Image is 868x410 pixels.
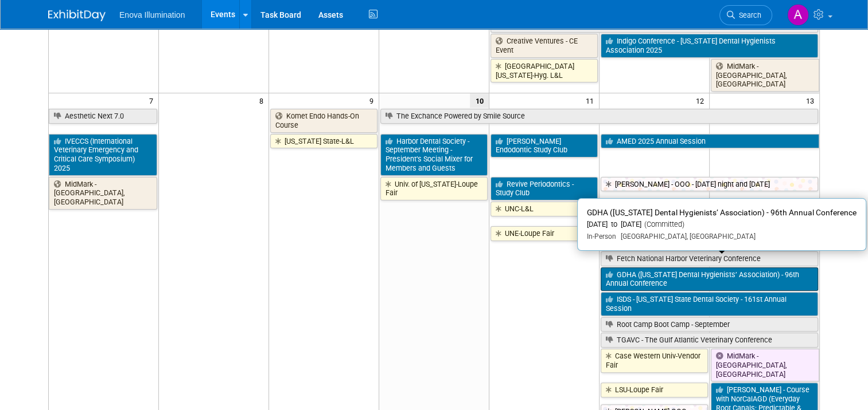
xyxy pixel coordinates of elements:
[601,317,818,332] a: Root Camp Boot Camp - September
[587,220,857,230] div: [DATE] to [DATE]
[601,333,818,348] a: TGAVC - The Gulf Atlantic Veterinary Conference
[711,59,819,92] a: MidMark - [GEOGRAPHIC_DATA], [GEOGRAPHIC_DATA]
[601,251,818,266] a: Fetch National Harbor Veterinary Conference
[735,11,761,19] span: Search
[601,349,708,372] a: Case Western Univ-Vendor Fair
[587,208,857,217] span: GDHA ([US_STATE] Dental Hygienists’ Association) - 96th Annual Conference
[148,93,158,108] span: 7
[601,267,818,291] a: GDHA ([US_STATE] Dental Hygienists’ Association) - 96th Annual Conference
[491,226,598,241] a: UNE-Loupe Fair
[601,134,819,149] a: AMED 2025 Annual Session
[601,292,818,316] a: ISDS - [US_STATE] State Dental Society - 161st Annual Session
[719,5,772,25] a: Search
[49,109,157,124] a: Aesthetic Next 7.0
[270,109,377,132] a: Komet Endo Hands-On Course
[585,93,599,108] span: 11
[805,93,819,108] span: 13
[601,34,818,57] a: Indigo Conference - [US_STATE] Dental Hygienists Association 2025
[616,232,756,241] span: [GEOGRAPHIC_DATA], [GEOGRAPHIC_DATA]
[270,134,377,149] a: [US_STATE] State-L&L
[587,232,616,241] span: In-Person
[380,134,488,176] a: Harbor Dental Society - September Meeting - President’s Social Mixer for Members and Guests
[49,177,157,210] a: MidMark - [GEOGRAPHIC_DATA], [GEOGRAPHIC_DATA]
[491,202,598,216] a: UNC-L&L
[491,177,598,200] a: Revive Periodontics - Study Club
[380,109,818,124] a: The Exchance Powered by Smile Source
[48,10,106,21] img: ExhibitDay
[695,93,709,108] span: 12
[491,134,598,157] a: [PERSON_NAME] Endodontic Study Club
[49,134,157,176] a: IVECCS (International Veterinary Emergency and Critical Care Symposium) 2025
[641,220,684,228] span: (Committed)
[380,177,488,200] a: Univ. of [US_STATE]-Loupe Fair
[119,10,185,19] span: Enova Illumination
[491,59,598,82] a: [GEOGRAPHIC_DATA][US_STATE]-Hyg. L&L
[787,4,809,26] img: Andrea Miller
[470,93,489,108] span: 10
[601,177,818,192] a: [PERSON_NAME] - OOO - [DATE] night and [DATE]
[601,383,708,397] a: LSU-Loupe Fair
[258,93,268,108] span: 8
[711,349,819,381] a: MidMark - [GEOGRAPHIC_DATA], [GEOGRAPHIC_DATA]
[368,93,379,108] span: 9
[491,34,598,57] a: Creative Ventures - CE Event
